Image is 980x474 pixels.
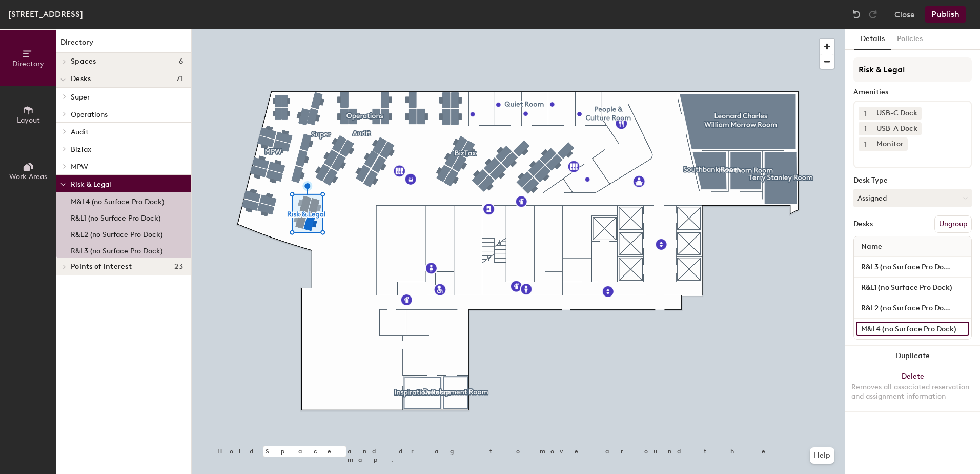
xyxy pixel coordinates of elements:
[71,128,89,136] span: Audit
[71,227,162,239] p: R&L2 (no Surface Pro Dock)
[8,8,83,21] div: [STREET_ADDRESS]
[925,6,966,23] button: Publish
[856,322,969,336] input: Unnamed desk
[872,122,922,135] div: USB-A Dock
[71,57,96,66] span: Spaces
[934,215,972,233] button: Ungroup
[71,145,91,154] span: BizTax
[853,220,873,228] div: Desks
[9,172,47,181] span: Work Areas
[810,447,834,464] button: Help
[853,176,972,185] div: Desk Type
[891,29,929,50] button: Policies
[894,6,915,23] button: Close
[864,124,867,134] span: 1
[179,57,183,66] span: 6
[859,107,872,120] button: 1
[17,116,40,125] span: Layout
[872,107,922,120] div: USB-C Dock
[856,301,969,315] input: Unnamed desk
[868,9,878,19] img: Redo
[71,180,111,189] span: Risk & Legal
[851,9,862,19] img: Undo
[71,211,160,223] p: R&L1 (no Surface Pro Dock)
[71,194,164,206] p: M&L4 (no Surface Pro Dock)
[864,108,867,119] span: 1
[864,139,867,150] span: 1
[71,110,108,119] span: Operations
[851,383,974,401] div: Removes all associated reservation and assignment information
[71,163,88,171] span: MPW
[856,238,887,256] span: Name
[71,75,91,83] span: Desks
[853,189,972,207] button: Assigned
[872,137,908,151] div: Monitor
[12,60,44,68] span: Directory
[845,346,980,366] button: Duplicate
[856,260,969,274] input: Unnamed desk
[859,122,872,135] button: 1
[71,263,132,271] span: Points of interest
[856,281,969,295] input: Unnamed desk
[71,244,162,255] p: R&L3 (no Surface Pro Dock)
[854,29,891,50] button: Details
[853,88,972,96] div: Amenities
[56,37,191,53] h1: Directory
[174,263,183,271] span: 23
[176,75,183,83] span: 71
[845,366,980,411] button: DeleteRemoves all associated reservation and assignment information
[859,137,872,151] button: 1
[71,93,90,102] span: Super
